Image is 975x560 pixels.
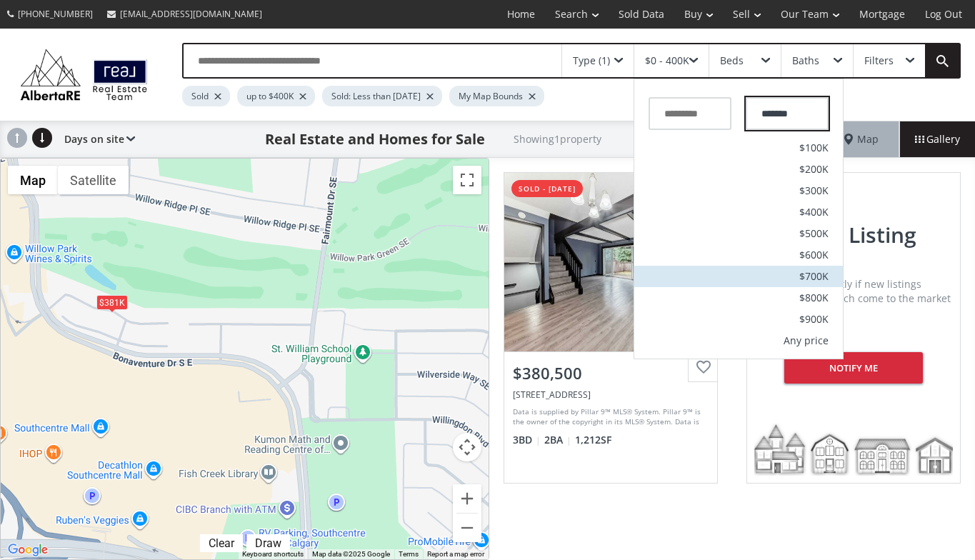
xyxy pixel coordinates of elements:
span: $300K [799,186,829,196]
span: Get alerted instantly if new listings matching this search come to the market [754,277,951,305]
span: $700K [799,271,829,281]
span: $800K [799,293,829,303]
span: [PHONE_NUMBER] [18,8,93,20]
div: up to $400K [237,86,315,106]
button: Map camera controls [453,433,481,461]
span: 1,212 SF [575,433,611,447]
span: $400K [799,207,829,217]
img: Google [4,541,51,559]
span: Map [844,132,879,146]
div: Days on site [57,121,135,157]
span: 2 BA [544,433,571,447]
div: Baths [792,56,819,66]
button: Toggle fullscreen view [453,166,481,194]
div: Notify me [784,352,924,384]
span: $100K [799,143,829,153]
button: Show street map [8,166,58,194]
h2: Get new listing alerts [754,223,953,270]
span: [EMAIL_ADDRESS][DOMAIN_NAME] [120,8,262,20]
a: Open this area in Google Maps (opens a new window) [4,541,51,559]
span: 3 BD [513,433,541,447]
div: Data is supplied by Pillar 9™ MLS® System. Pillar 9™ is the owner of the copyright in its MLS® Sy... [513,406,705,428]
div: $0 - 400K [645,56,689,66]
div: Sold: Less than [DATE] [322,86,442,106]
div: Clear [205,536,238,550]
span: $500K [799,229,829,239]
div: Type (1) [573,56,610,66]
a: Report a map error [427,550,484,558]
a: sold - [DATE]$380,500[STREET_ADDRESS]Data is supplied by Pillar 9™ MLS® System. Pillar 9™ is the ... [489,158,732,498]
div: My Map Bounds [449,86,544,106]
button: Zoom in [453,484,481,513]
button: Keyboard shortcuts [242,549,304,559]
div: Any price [784,336,829,346]
span: Map data ©2025 Google [312,550,390,558]
div: Filters [864,56,894,66]
span: Gallery [915,132,960,146]
h1: Real Estate and Homes for Sale [265,129,485,149]
button: Show satellite imagery [58,166,129,194]
span: $200K [799,164,829,174]
div: 10940 Bonaventure Drive SE #85, Calgary, AB T2J 5C8 [513,389,709,401]
img: Logo [14,46,154,104]
span: $600K [799,250,829,260]
span: $900K [799,314,829,324]
div: Beds [720,56,744,66]
button: Zoom out [453,514,481,542]
a: Don't miss outGet new listing alertsGet alerted instantly if new listings matching this search co... [732,158,975,498]
div: Draw [251,536,285,550]
div: Click to clear. [200,536,243,550]
div: Sold [182,86,230,106]
a: [EMAIL_ADDRESS][DOMAIN_NAME] [100,1,269,27]
div: Map [824,121,899,157]
a: Terms [399,550,419,558]
div: Click to draw. [246,536,290,550]
div: $380,500 [513,362,709,384]
div: $381K [96,294,127,309]
div: Gallery [899,121,975,157]
h2: Showing 1 property [514,134,601,144]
